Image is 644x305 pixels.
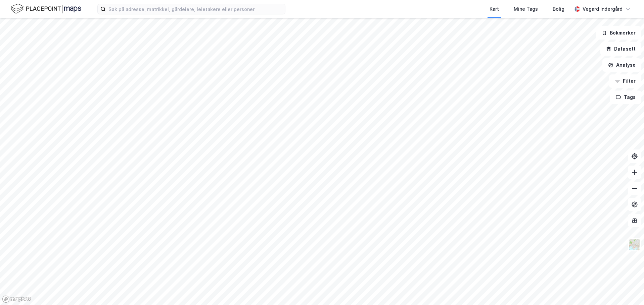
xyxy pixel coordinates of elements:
div: Vegard Indergård [583,5,623,13]
input: Søk på adresse, matrikkel, gårdeiere, leietakere eller personer [106,4,285,14]
iframe: Chat Widget [610,273,644,305]
div: Bolig [553,5,564,13]
div: Kart [490,5,499,13]
img: logo.f888ab2527a4732fd821a326f86c7f29.svg [11,3,81,15]
div: Mine Tags [514,5,538,13]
